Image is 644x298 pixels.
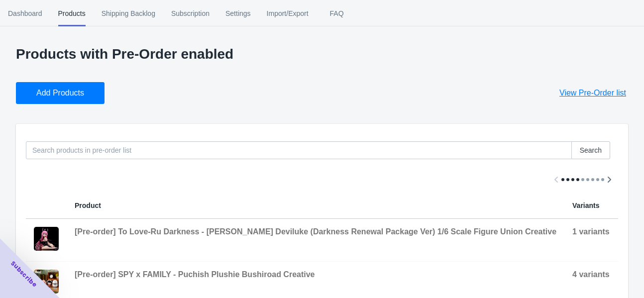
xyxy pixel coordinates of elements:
span: FAQ [324,0,349,26]
span: 4 variants [572,270,610,279]
span: Import/Export [267,0,309,26]
span: 1 variants [572,227,610,236]
input: Search products in pre-order list [26,141,572,159]
img: lala-29_7db3ab49-2c77-4b8d-a9c2-cd39c5a313e9.jpg [34,227,59,251]
span: Variants [572,201,599,209]
button: Scroll table right one column [600,171,618,189]
p: Products with Pre-Order enabled [16,46,628,62]
button: Add Products [16,82,105,104]
span: View Pre-Order list [559,88,626,98]
span: Subscribe [9,259,39,289]
span: Products [58,0,86,26]
span: Dashboard [8,0,42,26]
button: Search [571,141,610,159]
span: Settings [225,0,251,26]
span: Subscription [171,0,210,26]
span: Shipping Backlog [102,0,155,26]
span: [Pre-order] SPY x FAMILY - Puchish Plushie Bushiroad Creative [75,270,315,279]
span: Search [580,146,602,154]
button: View Pre-Order list [547,82,638,104]
span: Add Products [36,88,84,98]
span: [Pre-order] To Love-Ru Darkness - [PERSON_NAME] Deviluke (Darkness Renewal Package Ver) 1/6 Scale... [75,227,556,236]
span: Product [75,201,101,209]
